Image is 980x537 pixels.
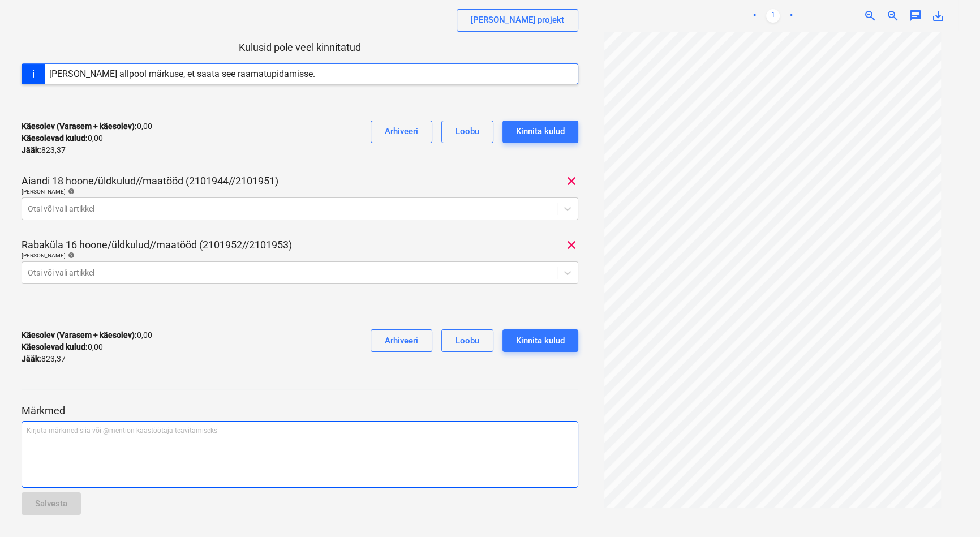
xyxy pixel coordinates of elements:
div: Kinnita kulud [516,333,565,348]
span: clear [565,174,578,188]
span: help [66,188,75,195]
strong: Käesolev (Varasem + käesolev) : [22,122,137,131]
a: Page 1 is your current page [766,9,780,23]
div: Arhiveeri [385,124,418,139]
strong: Jääk : [22,354,41,363]
div: Loobu [455,333,479,348]
a: Previous page [748,9,762,23]
button: [PERSON_NAME] projekt [457,9,578,32]
button: Arhiveeri [371,329,432,352]
button: Kinnita kulud [502,121,578,143]
span: clear [565,238,578,252]
p: 0,00 [22,329,152,341]
div: [PERSON_NAME] [22,188,578,195]
strong: Käesolev (Varasem + käesolev) : [22,330,137,340]
p: Märkmed [22,404,578,418]
div: Arhiveeri [385,333,418,348]
div: Kinnita kulud [516,124,565,139]
p: 823,37 [22,353,66,365]
span: help [66,252,75,259]
span: chat [909,9,922,23]
div: [PERSON_NAME] [22,252,578,259]
button: Loobu [441,329,493,352]
iframe: Chat Widget [923,483,980,537]
div: Loobu [455,124,479,139]
strong: Käesolevad kulud : [22,134,88,143]
p: 0,00 [22,132,103,144]
strong: Käesolevad kulud : [22,342,88,351]
p: 0,00 [22,121,152,132]
p: Kulusid pole veel kinnitatud [22,41,578,54]
span: save_alt [931,9,945,23]
span: zoom_in [863,9,877,23]
span: zoom_out [886,9,900,23]
strong: Jääk : [22,145,41,154]
p: 0,00 [22,341,103,353]
div: [PERSON_NAME] allpool märkuse, et saata see raamatupidamisse. [49,68,315,79]
p: Aiandi 18 hoone/üldkulud//maatööd (2101944//2101951) [22,174,278,188]
button: Loobu [441,121,493,143]
a: Next page [784,9,798,23]
p: Rabaküla 16 hoone/üldkulud//maatööd (2101952//2101953) [22,238,292,252]
button: Kinnita kulud [502,329,578,352]
button: Arhiveeri [371,121,432,143]
div: [PERSON_NAME] projekt [471,12,564,27]
p: 823,37 [22,144,66,156]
